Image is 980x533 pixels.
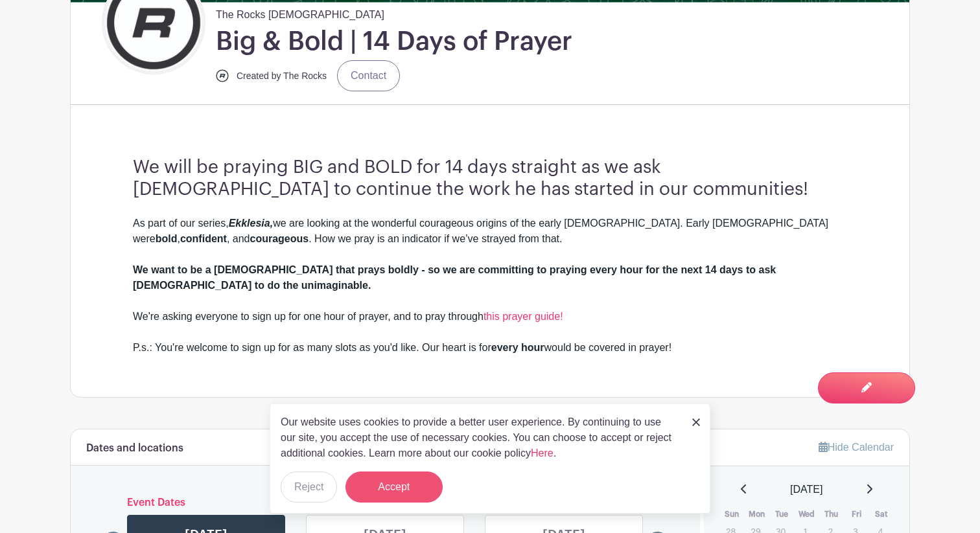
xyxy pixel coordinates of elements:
[229,218,274,229] em: Ekklesia,
[531,448,554,459] a: Here
[692,418,700,426] img: close_button-5f87c8562297e5c2d7936805f587ecaba9071eb48480494691a3f1689db116b3.svg
[744,508,769,521] th: Mon
[790,482,822,497] span: [DATE]
[180,233,227,244] strong: confident
[133,157,847,200] h3: We will be praying BIG and BOLD for 14 days straight as we ask [DEMOGRAPHIC_DATA] to continue the...
[86,442,183,455] h6: Dates and locations
[250,233,309,244] strong: courageous
[491,342,544,353] strong: every hour
[237,71,327,81] small: Created by The Rocks
[819,508,845,521] th: Thu
[281,471,337,503] button: Reject
[819,442,894,453] a: Hide Calendar
[719,508,745,521] th: Sun
[844,508,869,521] th: Fri
[216,69,229,82] img: Icon%20Logo_B.jpg
[133,264,776,291] strong: We want to be a [DEMOGRAPHIC_DATA] that prays boldly - so we are committing to praying every hour...
[794,508,819,521] th: Wed
[124,497,646,509] h6: Event Dates
[216,25,572,58] h1: Big & Bold | 14 Days of Prayer
[216,2,384,23] span: The Rocks [DEMOGRAPHIC_DATA]
[769,508,795,521] th: Tue
[281,414,679,461] p: Our website uses cookies to provide a better user experience. By continuing to use our site, you ...
[484,311,563,322] a: this prayer guide!
[133,216,847,356] div: As part of our series, we are looking at the wonderful courageous origins of the early [DEMOGRAPH...
[337,60,400,91] a: Contact
[345,471,443,503] button: Accept
[156,233,178,244] strong: bold
[869,508,894,521] th: Sat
